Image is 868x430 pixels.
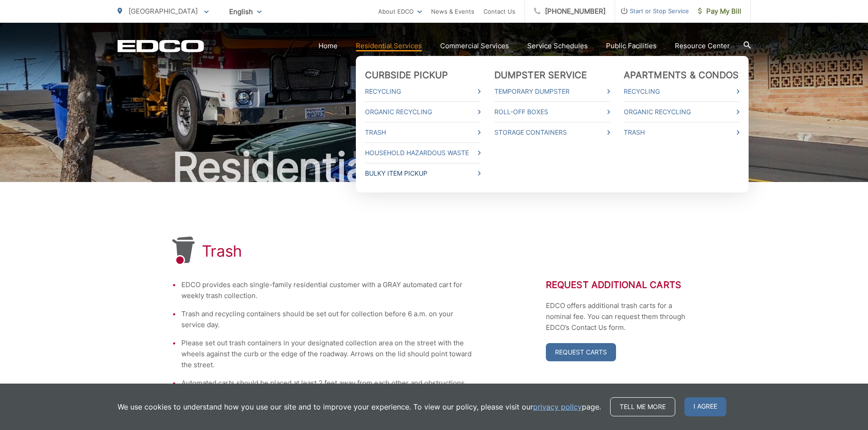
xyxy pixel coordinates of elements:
span: English [222,4,268,20]
li: Trash and recycling containers should be set out for collection before 6 a.m. on your service day. [181,309,473,330]
a: EDCD logo. Return to the homepage. [118,40,204,52]
a: Roll-Off Boxes [494,106,610,117]
p: We use cookies to understand how you use our site and to improve your experience. To view our pol... [118,401,601,412]
a: Trash [365,127,481,138]
h2: Request Additional Carts [546,279,696,290]
li: EDCO provides each single-family residential customer with a GRAY automated cart for weekly trash... [181,279,473,301]
a: Tell me more [610,397,675,416]
a: Resource Center [675,40,730,51]
a: privacy policy [533,401,582,412]
a: Storage Containers [494,127,610,138]
a: Bulky Item Pickup [365,168,481,179]
a: Service Schedules [527,40,588,51]
a: Apartments & Condos [624,70,739,81]
a: About EDCO [378,6,422,17]
li: Automated carts should be placed at least 2 feet away from each other and obstructions such as pa... [181,378,473,400]
a: Residential Services [356,40,422,51]
a: Contact Us [483,6,515,17]
span: Pay My Bill [698,6,741,17]
li: Please set out trash containers in your designated collection area on the street with the wheels ... [181,338,473,370]
a: Public Facilities [606,40,657,51]
span: [GEOGRAPHIC_DATA] [128,7,198,15]
span: I agree [684,397,726,416]
a: Temporary Dumpster [494,86,610,97]
a: Organic Recycling [624,106,740,117]
a: Recycling [624,86,740,97]
a: Household Hazardous Waste [365,147,481,158]
a: Home [318,40,338,51]
a: Organic Recycling [365,106,481,117]
a: Commercial Services [440,40,509,51]
a: Dumpster Service [494,70,587,81]
h2: Residential Services [118,145,751,190]
a: Recycling [365,86,481,97]
h1: Trash [202,242,242,260]
p: EDCO offers additional trash carts for a nominal fee. You can request them through EDCO’s Contact... [546,300,696,333]
a: Trash [624,127,740,138]
a: Curbside Pickup [365,70,448,81]
a: News & Events [431,6,474,17]
a: Request Carts [546,343,616,361]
